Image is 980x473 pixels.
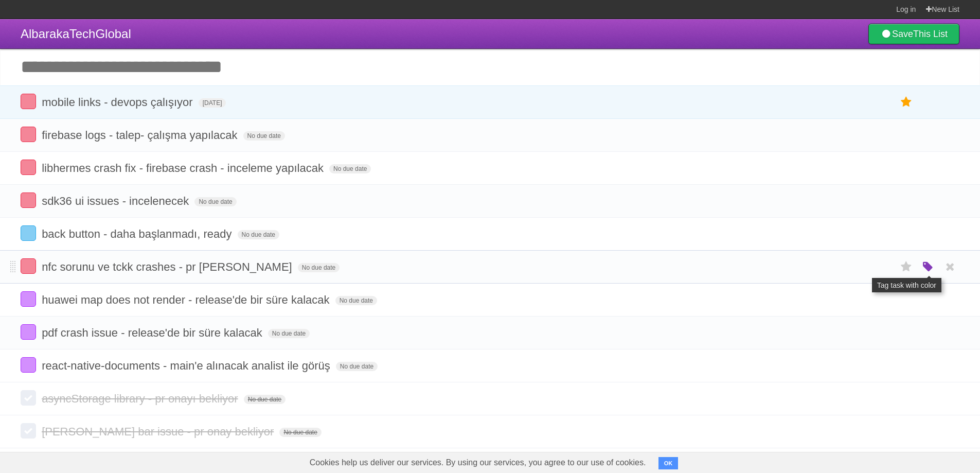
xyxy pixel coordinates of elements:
[21,423,36,439] label: Done
[244,395,286,404] span: No due date
[42,392,241,405] span: asyncStorage library - pr onayı bekliyor
[868,24,959,44] a: SaveThis List
[268,329,310,338] span: No due date
[298,263,340,272] span: No due date
[42,227,234,240] span: back button - daha başlanmadı, ready
[21,192,36,208] label: Done
[299,452,656,473] span: Cookies help us deliver our services. By using our services, you agree to our use of cookies.
[21,258,36,274] label: Done
[21,357,36,373] label: Done
[199,98,226,108] span: [DATE]
[42,293,332,306] span: huawei map does not render - release'de bir süre kalacak
[238,230,279,239] span: No due date
[42,359,333,372] span: react-native-documents - main'e alınacak analist ile görüş
[21,225,36,241] label: Done
[21,390,36,406] label: Done
[913,29,948,39] b: This List
[329,164,371,173] span: No due date
[897,94,916,111] label: Star task
[42,129,240,142] span: firebase logs - talep- çalışma yapılacak
[42,425,276,438] span: [PERSON_NAME] bar issue - pr onay bekliyor
[42,96,195,109] span: mobile links - devops çalışıyor
[21,291,36,307] label: Done
[335,296,377,305] span: No due date
[336,362,378,371] span: No due date
[194,197,236,206] span: No due date
[42,260,295,273] span: nfc sorunu ve tckk crashes - pr [PERSON_NAME]
[42,326,265,339] span: pdf crash issue - release'de bir süre kalacak
[42,162,326,174] span: libhermes crash fix - firebase crash - inceleme yapılacak
[243,131,285,141] span: No due date
[21,94,36,109] label: Done
[21,127,36,142] label: Done
[21,27,131,41] span: AlbarakaTechGlobal
[279,428,321,437] span: No due date
[42,195,191,207] span: sdk36 ui issues - incelenecek
[658,457,679,469] button: OK
[897,258,916,275] label: Star task
[21,160,36,175] label: Done
[21,324,36,340] label: Done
